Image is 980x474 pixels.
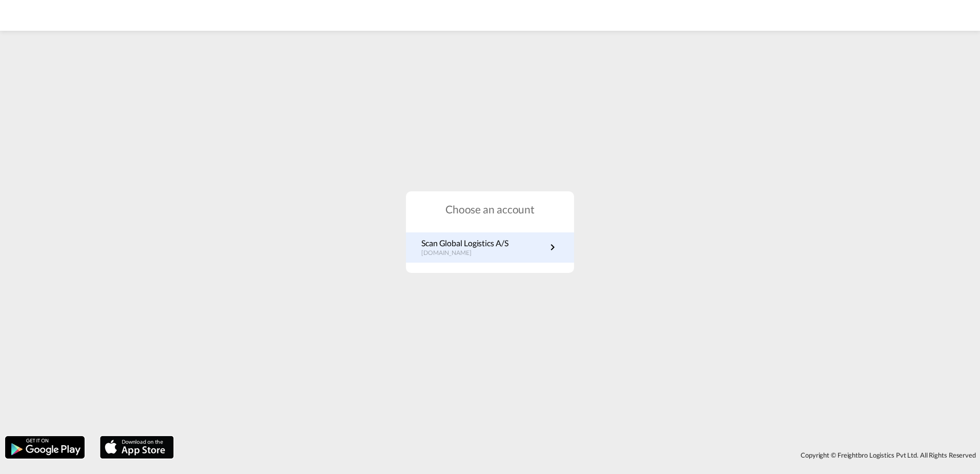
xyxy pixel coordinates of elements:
md-icon: icon-chevron-right [546,241,559,253]
div: Copyright © Freightbro Logistics Pvt Ltd. All Rights Reserved [179,446,980,464]
p: [DOMAIN_NAME] [421,249,508,258]
a: Scan Global Logistics A/S[DOMAIN_NAME] [421,238,559,258]
p: Scan Global Logistics A/S [421,238,508,249]
img: apple.png [99,435,175,460]
img: google.png [4,435,86,460]
h1: Choose an account [406,202,574,216]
